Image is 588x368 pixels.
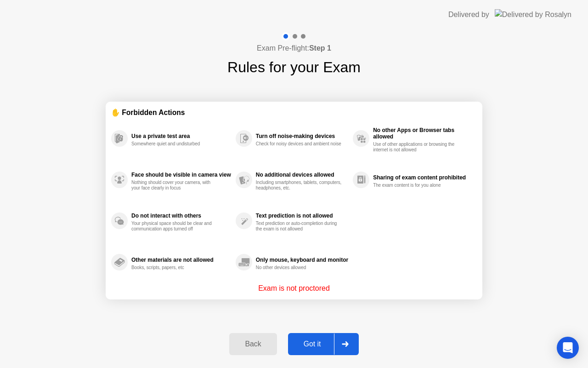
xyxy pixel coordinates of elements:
div: Check for noisy devices and ambient noise [256,141,343,147]
h1: Rules for your Exam [227,56,361,78]
div: No other Apps or Browser tabs allowed [373,127,472,140]
div: Open Intercom Messenger [557,337,579,359]
img: Delivered by Rosalyn [495,9,571,20]
div: Text prediction is not allowed [256,213,348,219]
div: Other materials are not allowed [131,257,231,263]
div: Somewhere quiet and undisturbed [131,141,218,147]
div: No other devices allowed [256,265,343,270]
div: Only mouse, keyboard and monitor [256,257,348,263]
div: The exam content is for you alone [373,183,460,188]
div: Use a private test area [131,133,231,139]
div: Use of other applications or browsing the internet is not allowed [373,142,460,153]
div: Back [232,340,274,348]
div: ✋ Forbidden Actions [111,107,477,118]
div: Sharing of exam content prohibited [373,174,472,181]
div: Including smartphones, tablets, computers, headphones, etc. [256,180,343,191]
div: Turn off noise-making devices [256,133,348,139]
div: Text prediction or auto-completion during the exam is not allowed [256,221,343,232]
div: No additional devices allowed [256,172,348,178]
div: Got it [291,340,334,348]
div: Delivered by [448,9,489,20]
h4: Exam Pre-flight: [257,43,331,54]
div: Nothing should cover your camera, with your face clearly in focus [131,180,218,191]
div: Do not interact with others [131,213,231,219]
b: Step 1 [309,44,331,52]
button: Got it [288,333,359,355]
div: Books, scripts, papers, etc [131,265,218,270]
button: Back [229,333,277,355]
div: Your physical space should be clear and communication apps turned off [131,221,218,232]
div: Face should be visible in camera view [131,172,231,178]
p: Exam is not proctored [258,283,330,294]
